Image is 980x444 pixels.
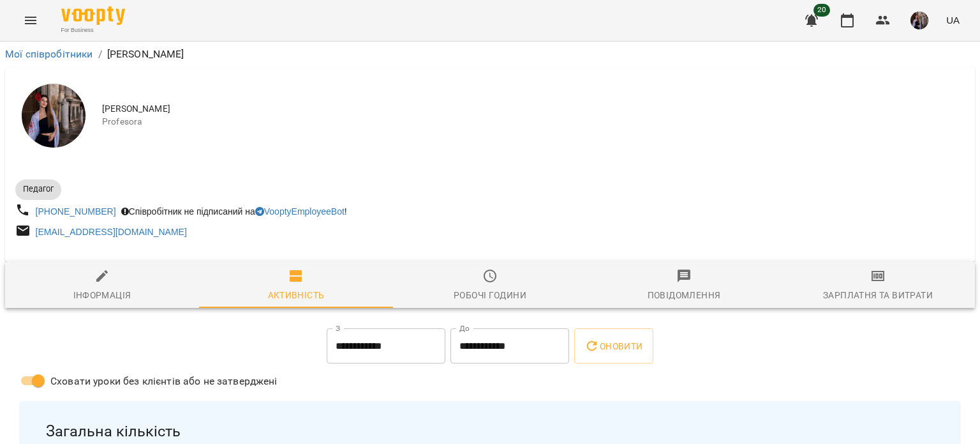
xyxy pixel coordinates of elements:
[102,103,965,116] span: [PERSON_NAME]
[22,84,85,148] img: Diana Hnatiuk
[813,4,830,17] span: 20
[5,47,975,62] nav: breadcrumb
[36,206,116,217] a: [PHONE_NUMBER]
[61,26,125,34] span: For Business
[61,6,125,25] img: Voopty Logo
[823,287,933,303] div: Зарплатня та Витрати
[50,374,278,389] span: Сховати уроки без клієнтів або не затверджені
[268,287,325,303] div: Активність
[15,183,61,195] span: Педагог
[36,227,187,237] a: [EMAIL_ADDRESS][DOMAIN_NAME]
[46,422,934,441] span: Загальна кількість
[98,47,102,62] li: /
[5,48,93,60] a: Мої співробітники
[941,8,965,32] button: UA
[454,287,526,303] div: Робочі години
[15,5,46,36] button: Menu
[102,116,965,128] span: Profesora
[584,339,642,354] span: Оновити
[910,11,928,29] img: 8d3efba7e3fbc8ec2cfbf83b777fd0d7.JPG
[648,287,721,303] div: Повідомлення
[255,206,345,217] a: VooptyEmployeeBot
[574,328,653,364] button: Оновити
[73,287,131,303] div: Інформація
[119,203,350,220] div: Співробітник не підписаний на !
[107,47,184,62] p: [PERSON_NAME]
[946,13,960,27] span: UA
